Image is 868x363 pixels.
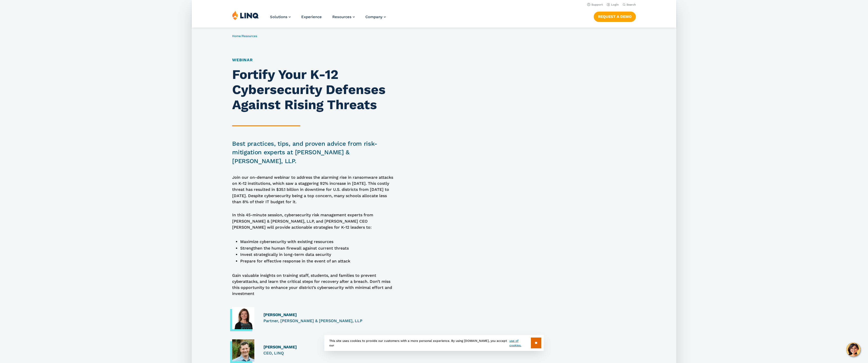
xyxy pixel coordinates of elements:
h4: [PERSON_NAME] [263,312,393,318]
h1: Fortify Your K-12 Cybersecurity Defenses Against Rising Threats [232,67,393,112]
a: Resources [242,34,257,38]
a: Webinar [232,57,253,62]
span: Company [365,15,383,19]
a: Home [232,34,241,38]
span: / [232,34,257,38]
h2: Best practices, tips, and proven advice from risk-mitigation experts at [PERSON_NAME] & [PERSON_N... [232,139,393,165]
img: Bryan Jones Headshot [232,339,254,361]
nav: Primary Navigation [270,11,386,27]
a: Request a Demo [594,12,636,22]
a: Company [365,15,386,19]
a: Experience [301,15,322,19]
nav: Utility Navigation [192,2,676,7]
p: Join our on-demand webinar to address the alarming rise in ransomware attacks on K-12 institution... [232,174,393,205]
li: Prepare for effective response in the event of an attack [240,258,393,264]
li: Maximize cybersecurity with existing resources [240,238,393,245]
a: Resources [332,15,355,19]
div: This site uses cookies to provide our customers with a more personal experience. By using [DOMAIN... [324,335,544,351]
h5: Partner, [PERSON_NAME] & [PERSON_NAME], LLP [263,318,393,329]
a: use of cookies. [509,339,531,348]
img: LINQ | K‑12 Software [232,11,259,20]
p: Gain valuable insights on training staff, students, and families to prevent cyberattacks, and lea... [232,273,393,297]
a: Solutions [270,15,291,19]
span: Solutions [270,15,287,19]
li: Invest strategically in long-term data security [240,251,393,258]
p: In this 45-minute session, cybersecurity risk management experts from [PERSON_NAME] & [PERSON_NAM... [232,212,393,230]
a: Support [587,3,603,6]
li: Strengthen the human firewall against current threats [240,245,393,252]
button: Open Search Bar [623,3,636,7]
nav: Button Navigation [594,11,636,22]
img: Lynn Sessions Portrait [232,307,254,329]
a: Login [607,3,619,6]
span: Resources [332,15,351,19]
button: Hello, have a question? Let’s chat. [846,343,860,357]
span: Search [627,3,636,6]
